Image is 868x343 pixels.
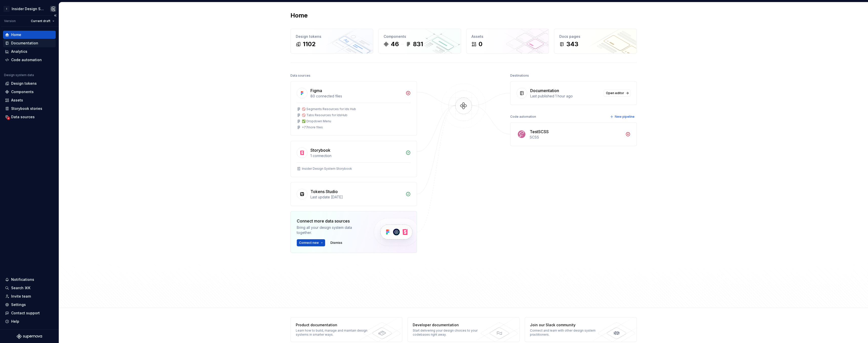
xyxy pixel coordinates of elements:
button: Dismiss [328,239,345,246]
div: Assets [471,34,544,39]
div: Invite team [11,294,31,299]
a: Product documentationLearn how to build, manage and maintain design systems in smarter ways. [290,317,403,342]
div: Help [11,319,19,324]
a: Home [3,31,56,39]
div: 🚫 Tabs Resources for IdsHub [302,113,347,117]
div: Design tokens [11,81,37,86]
div: Version [4,19,16,23]
div: Assets [11,98,23,103]
button: Notifications [3,276,56,284]
span: Open editor [606,91,624,95]
div: Connect and learn with other design system practitioners. [530,329,604,337]
div: Insider Design System [12,6,44,11]
div: Docs pages [559,34,632,39]
a: Settings [3,301,56,309]
div: 80 connected files [310,94,403,99]
span: New pipeline [615,115,635,119]
div: 1 connection [310,153,403,158]
button: Search ⌘K [3,284,56,292]
div: Documentation [530,88,559,94]
span: Connect new [299,241,319,245]
a: Design tokens1102 [290,29,373,54]
button: New pipeline [608,113,637,120]
button: IInsider Design SystemCagdas yildirim [1,3,58,14]
div: Data sources [11,114,35,119]
a: Storybook1 connectionInsider Design System Storybook [290,141,417,177]
button: Current draft [29,18,57,25]
div: Components [11,89,34,94]
div: Home [11,32,21,37]
svg: Supernova Logo [17,334,42,339]
div: Design tokens [296,34,368,39]
div: 46 [391,40,399,48]
div: Code automation [510,113,536,120]
a: Documentation [3,39,56,47]
div: Documentation [11,41,38,46]
button: Connect new [297,239,325,246]
div: Storybook [310,147,330,153]
span: Current draft [31,19,50,23]
div: Start delivering your design choices to your codebases right away. [413,329,486,337]
div: Product documentation [296,322,369,328]
div: Bring all your design system data together. [297,225,365,235]
div: Tokens Studio [310,188,338,195]
div: Last update [DATE] [310,195,403,200]
a: Invite team [3,292,56,300]
div: SCSS [530,135,622,140]
a: Analytics [3,47,56,56]
a: Components46831 [378,29,461,54]
div: 0 [479,40,482,48]
a: Components [3,88,56,96]
button: Contact support [3,309,56,317]
a: Join our Slack communityConnect and learn with other design system practitioners. [525,317,637,342]
div: Learn how to build, manage and maintain design systems in smarter ways. [296,329,369,337]
div: 831 [413,40,423,48]
a: Code automation [3,56,56,64]
div: Destinations [510,72,529,79]
a: Design tokens [3,79,56,88]
div: TestSCSS [530,129,549,135]
a: Assets [3,96,56,104]
button: Help [3,317,56,325]
div: Components [384,34,456,39]
span: Dismiss [330,241,342,245]
a: Assets0 [466,29,549,54]
div: + 77 more files [302,125,323,129]
div: ✅ Dropdown Menu [302,119,331,123]
div: Figma [310,88,322,94]
div: Notifications [11,277,34,282]
div: 1102 [303,40,315,48]
div: Analytics [11,49,27,54]
a: Figma80 connected files🚫 Segments Resources for Ids Hub🚫 Tabs Resources for IdsHub✅ Dropdown Menu... [290,81,417,136]
div: 🚫 Segments Resources for Ids Hub [302,107,356,111]
a: Open editor [604,90,630,97]
h2: Home [290,11,308,20]
div: Last published 1 hour ago [530,94,601,99]
a: Developer documentationStart delivering your design choices to your codebases right away. [407,317,520,342]
div: Data sources [290,72,310,79]
div: I [4,6,10,12]
div: Connect more data sources [297,218,365,224]
img: Cagdas yildirim [50,6,56,12]
div: Search ⌘K [11,285,30,290]
div: Developer documentation [413,322,486,328]
div: Insider Design System Storybook [302,167,352,171]
div: Settings [11,302,26,307]
div: Contact support [11,311,40,316]
div: Storybook stories [11,106,42,111]
div: Join our Slack community [530,322,604,328]
a: Data sources [3,113,56,121]
div: Design system data [4,73,34,77]
div: 343 [566,40,578,48]
a: Storybook stories [3,105,56,113]
div: Code automation [11,57,42,62]
a: Docs pages343 [554,29,637,54]
a: Tokens StudioLast update [DATE] [290,182,417,206]
button: Collapse sidebar [52,12,59,19]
